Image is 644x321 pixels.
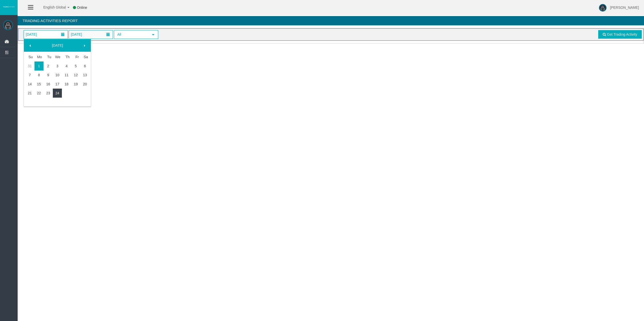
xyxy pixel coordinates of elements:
a: 24 [53,89,62,98]
a: 8 [34,71,44,80]
a: 10 [53,71,62,80]
th: Tuesday [44,52,53,61]
th: Monday [34,52,44,61]
span: [DATE] [24,31,38,38]
a: 6 [80,61,90,71]
a: 13 [80,71,90,80]
a: 14 [25,80,34,89]
th: Thursday [62,52,71,61]
td: Current focused date is Monday, September 01, 2025 [34,61,44,71]
a: 18 [62,80,71,89]
a: 20 [80,80,90,89]
a: 22 [34,89,44,98]
a: 11 [62,71,71,80]
a: 23 [44,89,53,98]
span: English Global [37,5,66,9]
span: All [114,31,149,38]
span: select [151,33,155,37]
th: Friday [71,52,80,61]
th: Saturday [80,52,90,61]
a: 17 [53,80,62,89]
a: 7 [25,71,34,80]
a: 3 [53,61,62,71]
a: 2 [44,61,53,71]
h4: Trading Activities Report [18,16,644,25]
th: Wednesday [53,52,62,61]
a: 19 [71,80,80,89]
img: logo.svg [3,6,15,8]
a: 9 [44,71,53,80]
a: 4 [62,61,71,71]
a: 21 [25,89,34,98]
a: 5 [71,61,80,71]
span: [DATE] [69,31,83,38]
a: 16 [44,80,53,89]
a: 31 [25,61,34,71]
span: Online [77,6,87,10]
img: user-image [599,4,607,12]
th: Sunday [25,52,34,61]
span: [PERSON_NAME] [610,6,639,10]
a: 1 [34,61,44,71]
a: 12 [71,71,80,80]
a: [DATE] [36,41,79,50]
a: 15 [34,80,44,89]
span: Get Trading Activity [607,32,637,36]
